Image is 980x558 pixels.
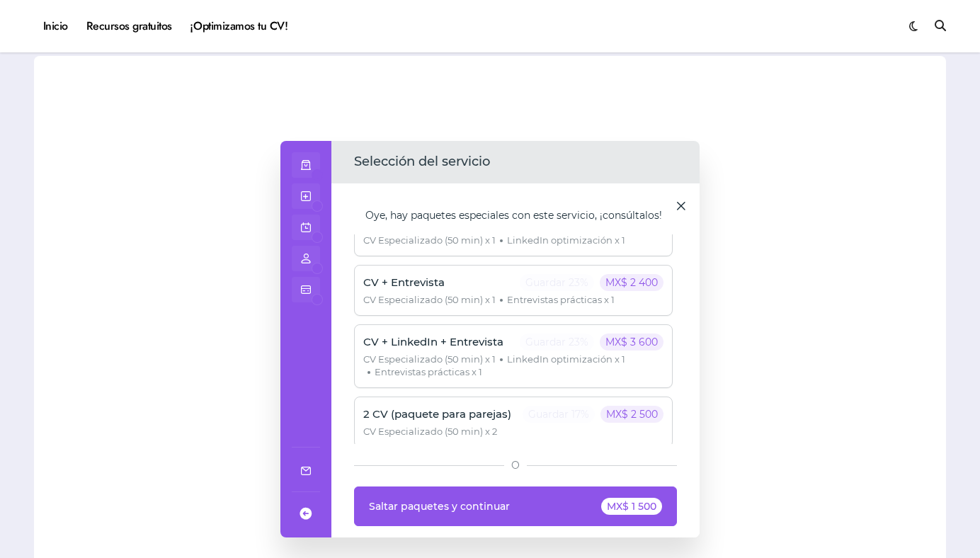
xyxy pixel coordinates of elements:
span: CV Especializado (50 min) x 1 [363,294,496,307]
p: Guardar 23% [520,274,594,291]
p: CV + Entrevista [363,274,445,291]
div: Oye, hay paquetes especiales con este servicio, ¡consúltalos! [354,195,677,223]
button: Saltar paquetes y continuarMX$ 1 500 [354,486,677,526]
p: Guardar 17% [523,406,595,423]
a: ¡Optimizamos tu CV! [181,7,297,45]
span: CV Especializado (50 min) x 2 [363,426,497,438]
p: MX$ 2 500 [600,406,663,423]
div: O [354,458,677,472]
span: Entrevistas prácticas x 1 [496,294,615,307]
a: Inicio [34,7,77,45]
p: MX$ 2 400 [600,274,663,291]
span: Entrevistas prácticas x 1 [363,366,482,379]
a: Company email: ayuda@elhadadelasvacantes.com [292,459,320,483]
p: 2 CV (paquete para parejas) [363,406,511,423]
span: CV Especializado (50 min) x 1 [363,234,496,247]
span: CV Especializado (50 min) x 1 [363,353,496,366]
p: MX$ 3 600 [600,334,663,351]
span: LinkedIn optimización x 1 [496,353,625,366]
span: Saltar paquetes y continuar [369,501,510,512]
a: Recursos gratuitos [77,7,181,45]
p: Guardar 23% [520,334,594,351]
p: CV + LinkedIn + Entrevista [363,334,503,351]
span: LinkedIn optimización x 1 [496,234,625,247]
div: MX$ 1 500 [601,498,662,515]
